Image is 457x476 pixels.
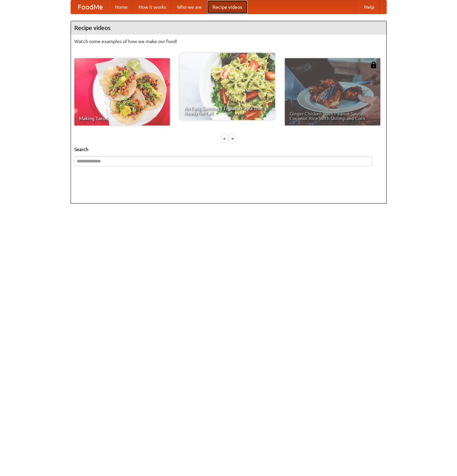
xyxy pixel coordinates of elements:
a: Recipe videos [207,0,247,14]
a: An Easy, Summery Tomato Pasta That's Ready for Fall [180,53,275,120]
div: » [229,134,235,143]
h5: Search [74,146,383,153]
a: Making Tacos [74,58,170,125]
a: Who we are [172,0,207,14]
p: Watch some examples of how we make our food! [74,38,383,45]
a: How it works [133,0,172,14]
a: Home [110,0,133,14]
h4: Recipe videos [71,21,386,35]
a: Help [359,0,380,14]
span: An Easy, Summery Tomato Pasta That's Ready for Fall [184,106,270,115]
span: Making Tacos [79,116,165,121]
div: « [222,134,228,143]
img: 483408.png [370,62,377,68]
a: FoodMe [71,0,110,14]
